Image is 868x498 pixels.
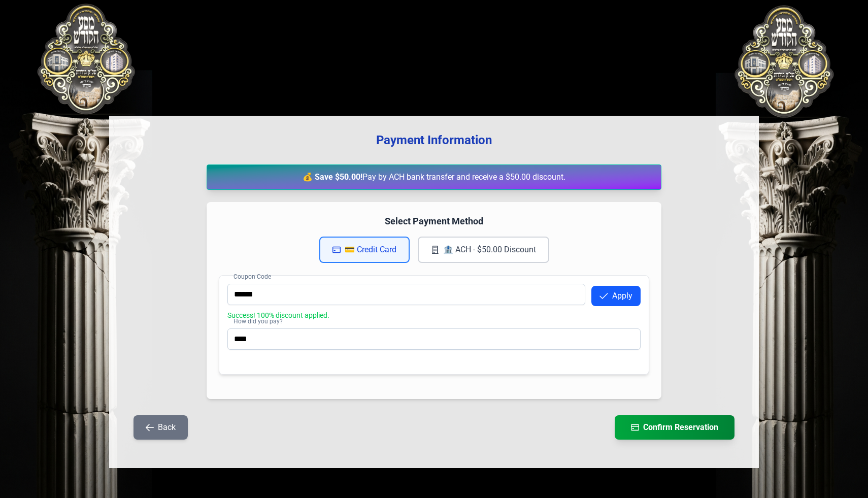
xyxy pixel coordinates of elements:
[227,310,641,320] div: Success! 100% discount applied.
[207,164,661,190] div: Pay by ACH bank transfer and receive a $50.00 discount.
[219,214,649,228] h4: Select Payment Method
[319,237,410,263] button: 💳 Credit Card
[615,415,735,440] button: Confirm Reservation
[125,132,743,148] h3: Payment Information
[418,237,549,263] button: 🏦 ACH - $50.00 Discount
[591,286,641,306] button: Apply
[303,172,362,182] strong: 💰 Save $50.00!
[133,415,188,440] button: Back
